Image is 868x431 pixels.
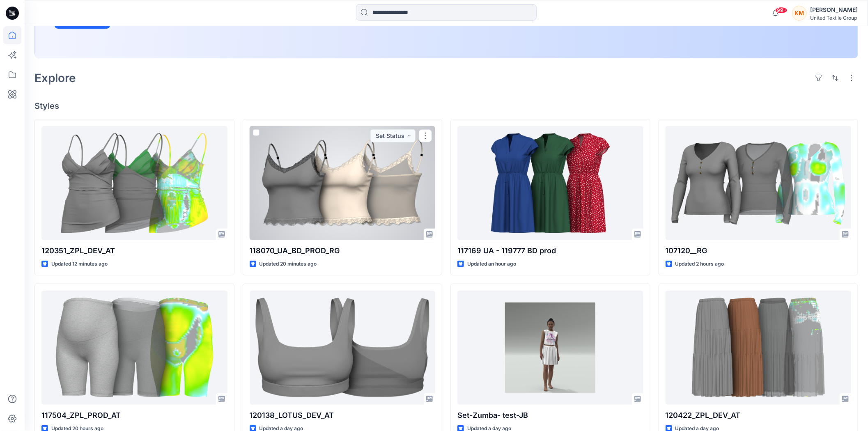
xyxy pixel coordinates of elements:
a: 117504_ZPL_PROD_AT [41,291,227,405]
a: 120138_LOTUS_DEV_AT [250,291,436,405]
p: Updated 2 hours ago [675,260,724,268]
p: 120138_LOTUS_DEV_AT [250,410,436,421]
a: 117169 UA - 119777 BD prod [457,126,643,240]
div: [PERSON_NAME] [810,5,858,15]
p: 117169 UA - 119777 BD prod [457,245,643,257]
p: Set-Zumba- test-JB [457,410,643,421]
a: 107120__RG [666,126,852,240]
p: 107120__RG [666,245,852,257]
a: 120351_ZPL_DEV_AT [41,126,227,240]
p: 120351_ZPL_DEV_AT [41,245,227,257]
p: Updated 20 minutes ago [259,260,317,268]
a: Set-Zumba- test-JB [457,291,643,405]
p: 117504_ZPL_PROD_AT [41,410,227,421]
p: 118070_UA_BD_PROD_RG [250,245,436,257]
a: 118070_UA_BD_PROD_RG [250,126,436,240]
h4: Styles [34,101,858,111]
a: 120422_ZPL_DEV_AT [666,291,852,405]
div: United Textile Group [810,15,858,21]
span: 99+ [775,7,788,14]
p: Updated an hour ago [467,260,516,268]
p: 120422_ZPL_DEV_AT [666,410,852,421]
p: Updated 12 minutes ago [51,260,108,268]
h2: Explore [34,71,76,85]
div: KM [792,6,807,21]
